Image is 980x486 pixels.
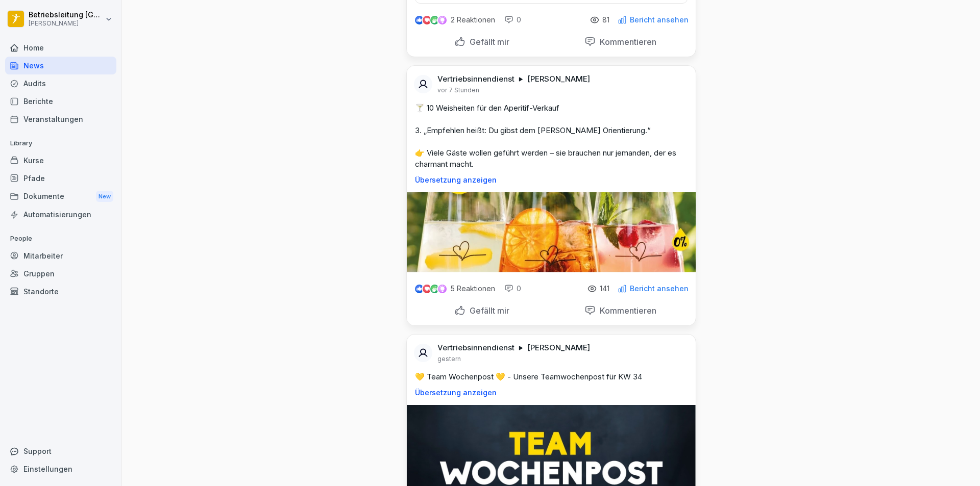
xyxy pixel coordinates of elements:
[465,37,509,47] p: Gefällt mir
[29,20,103,27] p: [PERSON_NAME]
[423,285,431,293] img: love
[465,305,509,316] p: Gefällt mir
[5,460,116,478] a: Einstellungen
[5,187,116,206] a: DokumenteNew
[438,15,447,24] img: inspiring
[407,192,696,272] img: rh39p3r98d6yev4vtp9u9a99.png
[5,151,116,169] a: Kurse
[437,74,514,84] p: Vertriebsinnendienst
[5,169,116,187] a: Pfade
[5,265,116,283] a: Gruppen
[596,305,656,316] p: Kommentieren
[5,206,116,223] a: Automatisierungen
[5,39,116,57] a: Home
[415,285,423,293] img: like
[96,191,113,202] div: New
[415,103,688,170] p: 🍸 10 Weisheiten für den Aperitif-Verkauf 3. „Empfehlen heißt: Du gibst dem [PERSON_NAME] Orientie...
[415,16,423,24] img: like
[451,16,495,24] p: 2 Reaktionen
[29,11,103,19] p: Betriebsleitung [GEOGRAPHIC_DATA]
[430,285,439,293] img: celebrate
[504,284,521,294] div: 0
[504,15,521,25] div: 0
[438,284,447,293] img: inspiring
[630,16,689,24] p: Bericht ansehen
[5,57,116,74] a: News
[415,176,688,184] p: Übersetzung anzeigen
[5,110,116,128] a: Veranstaltungen
[415,371,688,382] p: 💛 Team Wochenpost 💛 - Unsere Teamwochenpost für KW 34
[5,442,116,460] div: Support
[5,247,116,265] a: Mitarbeiter
[415,389,688,397] p: Übersetzung anzeigen
[602,16,609,24] p: 81
[437,355,461,363] p: gestern
[5,92,116,110] a: Berichte
[527,74,590,84] p: [PERSON_NAME]
[600,285,609,293] p: 141
[527,343,590,353] p: [PERSON_NAME]
[5,187,116,206] div: Dokumente
[437,86,479,94] p: vor 7 Stunden
[630,285,689,293] p: Bericht ansehen
[5,231,116,247] p: People
[423,16,431,24] img: love
[5,135,116,151] p: Library
[596,37,656,47] p: Kommentieren
[451,285,495,293] p: 5 Reaktionen
[5,283,116,300] a: Standorte
[437,343,514,353] p: Vertriebsinnendienst
[430,16,439,24] img: celebrate
[5,74,116,92] a: Audits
